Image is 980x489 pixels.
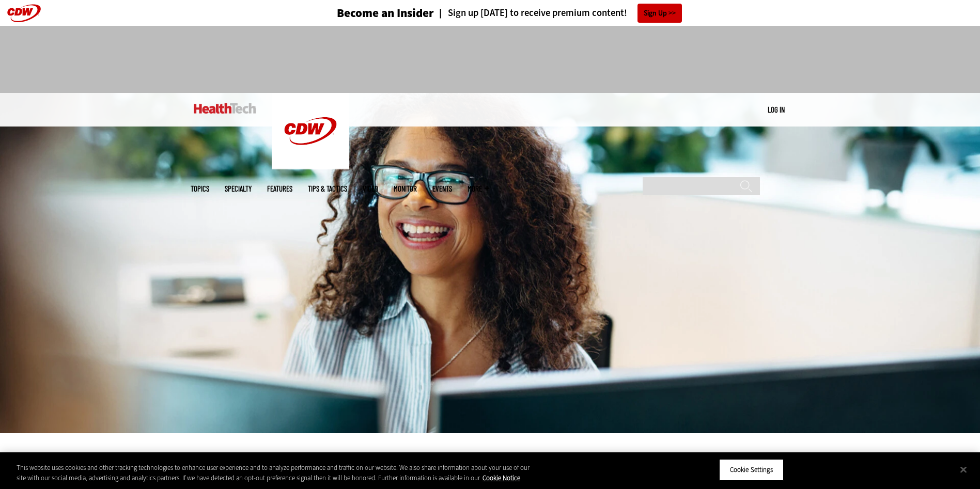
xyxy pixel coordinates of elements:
[434,8,627,18] a: Sign up [DATE] to receive premium content!
[298,7,434,19] a: Become an Insider
[272,93,349,169] img: Home
[768,105,785,114] a: Log in
[337,7,434,19] h3: Become an Insider
[394,185,417,193] a: MonITor
[768,104,785,115] div: User menu
[363,185,378,193] a: Video
[302,36,678,83] iframe: advertisement
[483,474,520,482] a: More information about your privacy
[468,185,489,193] span: More
[272,161,349,172] a: CDW
[191,185,209,193] span: Topics
[308,185,347,193] a: Tips & Tactics
[719,459,784,481] button: Cookie Settings
[637,4,682,23] a: Sign Up
[17,463,539,483] div: This website uses cookies and other tracking technologies to enhance user experience and to analy...
[267,185,292,193] a: Features
[432,185,452,193] a: Events
[952,458,975,481] button: Close
[194,103,256,114] img: Home
[225,185,252,193] span: Specialty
